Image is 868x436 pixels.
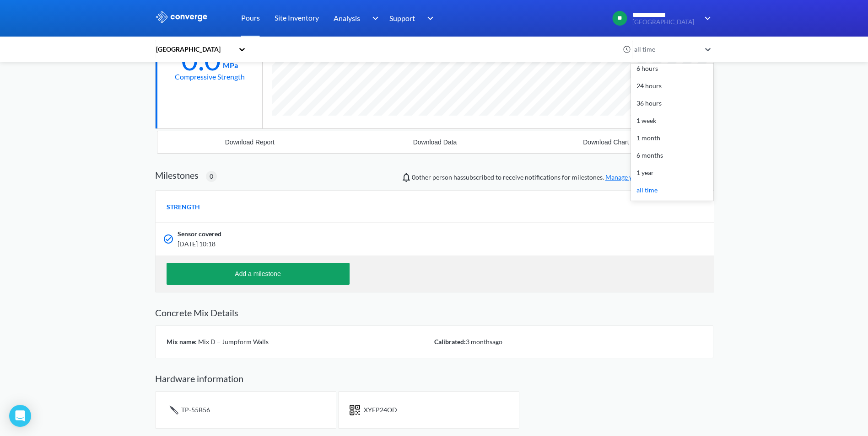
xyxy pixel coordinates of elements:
img: downArrow.svg [699,13,713,24]
span: TP-55B56 [181,406,210,414]
span: 0 other [412,173,431,181]
span: Support [389,12,415,24]
span: 0 [210,171,213,181]
button: Download Report [157,131,343,153]
span: person has subscribed to receive notifications for milestones. [412,172,713,182]
span: XYEP24OD [364,406,397,414]
div: 24 hours [631,77,713,95]
img: notifications-icon.svg [401,172,412,183]
button: Download Data [342,131,528,153]
h2: Concrete Mix Details [155,307,713,318]
span: [GEOGRAPHIC_DATA] [632,19,699,26]
div: all time [631,181,713,199]
div: 6 months [631,147,713,164]
div: all time [632,44,701,54]
span: [DATE] 10:18 [178,239,592,249]
span: Analysis [334,12,360,24]
span: 3 months ago [466,338,502,346]
img: icon-tail.svg [167,403,181,417]
div: Download Chart as Image [583,138,657,146]
div: 36 hours [631,95,713,112]
span: Calibrated: [434,338,466,346]
div: 1 week [631,112,713,129]
div: 1 month [631,129,713,147]
div: Download Report [225,138,275,146]
span: STRENGTH [167,202,200,212]
span: Mix D – Jumpform Walls [197,338,269,346]
img: icon-short-text.svg [350,404,360,415]
img: icon-clock.svg [623,45,631,53]
span: Mix name: [167,338,197,346]
button: Add a milestone [167,263,350,285]
div: 6 hours [631,60,713,77]
img: downArrow.svg [421,13,436,24]
img: logo_ewhite.svg [155,11,208,23]
span: Sensor covered [178,229,221,239]
a: Manage your notification preferences. [605,173,713,181]
button: Download Chart as Image [528,131,713,153]
div: Compressive Strength [175,71,245,82]
img: downArrow.svg [366,13,381,24]
div: Download Data [413,138,457,146]
h2: Milestones [155,170,199,181]
div: [GEOGRAPHIC_DATA] [155,44,234,54]
div: Open Intercom Messenger [9,405,31,427]
h2: Hardware information [155,373,713,384]
div: 1 year [631,164,713,181]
